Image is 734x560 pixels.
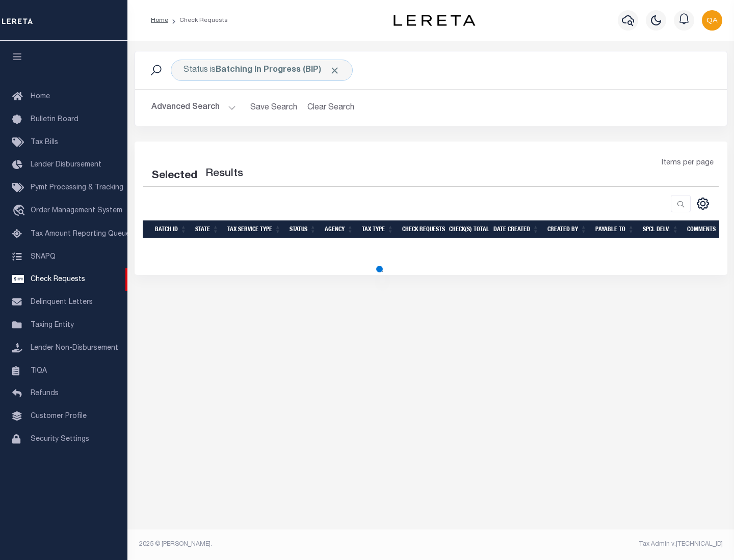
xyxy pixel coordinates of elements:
[329,65,340,76] span: Click to Remove
[591,220,639,238] th: Payable To
[31,276,85,283] span: Check Requests
[171,60,353,81] div: Click to Edit
[31,184,123,191] span: Pymt Processing & Tracking
[205,166,243,182] label: Results
[662,158,714,169] span: Items per page
[168,16,228,25] li: Check Requests
[31,253,56,260] span: SNAPQ
[31,322,74,329] span: Taxing Entity
[31,161,101,169] span: Lender Disbursement
[398,220,445,238] th: Check Requests
[303,98,359,118] button: Clear Search
[543,220,591,238] th: Created By
[12,205,29,218] i: travel_explore
[31,139,58,146] span: Tax Bills
[132,540,431,549] div: 2025 © [PERSON_NAME].
[31,367,47,374] span: TIQA
[445,220,489,238] th: Check(s) Total
[31,413,87,420] span: Customer Profile
[489,220,543,238] th: Date Created
[216,66,340,74] b: Batching In Progress (BIP)
[31,207,122,214] span: Order Management System
[321,220,358,238] th: Agency
[223,220,285,238] th: Tax Service Type
[151,220,191,238] th: Batch Id
[31,231,130,238] span: Tax Amount Reporting Queue
[394,15,475,26] img: logo-dark.svg
[639,220,683,238] th: Spcl Delv.
[244,98,303,118] button: Save Search
[31,93,50,100] span: Home
[191,220,223,238] th: State
[683,220,729,238] th: Comments
[31,299,93,306] span: Delinquent Letters
[151,98,236,118] button: Advanced Search
[151,168,197,184] div: Selected
[285,220,321,238] th: Status
[31,390,59,397] span: Refunds
[31,116,78,123] span: Bulletin Board
[438,540,723,549] div: Tax Admin v.[TECHNICAL_ID]
[702,10,722,31] img: svg+xml;base64,PHN2ZyB4bWxucz0iaHR0cDovL3d3dy53My5vcmcvMjAwMC9zdmciIHBvaW50ZXItZXZlbnRzPSJub25lIi...
[31,345,118,352] span: Lender Non-Disbursement
[31,436,89,443] span: Security Settings
[151,17,168,23] a: Home
[358,220,398,238] th: Tax Type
